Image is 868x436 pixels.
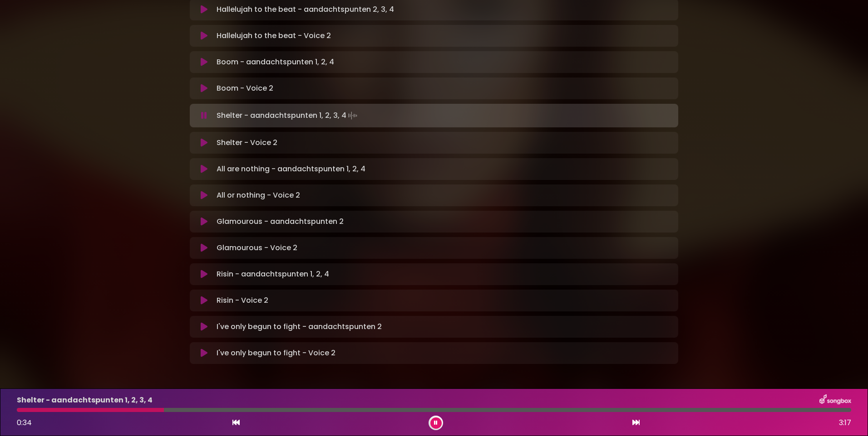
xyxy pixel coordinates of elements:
[217,4,394,15] p: Hallelujah to the beat - aandachtspunten 2, 3, 4
[217,269,329,280] p: Risin - aandachtspunten 1, 2, 4
[217,216,344,227] p: Glamourous - aandachtspunten 2
[819,394,851,406] img: songbox-logo-white.png
[17,395,153,406] p: Shelter - aandachtspunten 1, 2, 3, 4
[217,295,268,306] p: Risin - Voice 2
[217,164,365,174] p: All are nothing - aandachtspunten 1, 2, 4
[217,190,300,201] p: All or nothing - Voice 2
[346,109,359,122] img: waveform4.gif
[217,109,359,122] p: Shelter - aandachtspunten 1, 2, 3, 4
[217,242,297,253] p: Glamourous - Voice 2
[217,83,273,94] p: Boom - Voice 2
[217,30,331,41] p: Hallelujah to the beat - Voice 2
[217,57,334,68] p: Boom - aandachtspunten 1, 2, 4
[217,348,335,358] p: I've only begun to fight - Voice 2
[217,321,382,332] p: I've only begun to fight - aandachtspunten 2
[217,137,277,148] p: Shelter - Voice 2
